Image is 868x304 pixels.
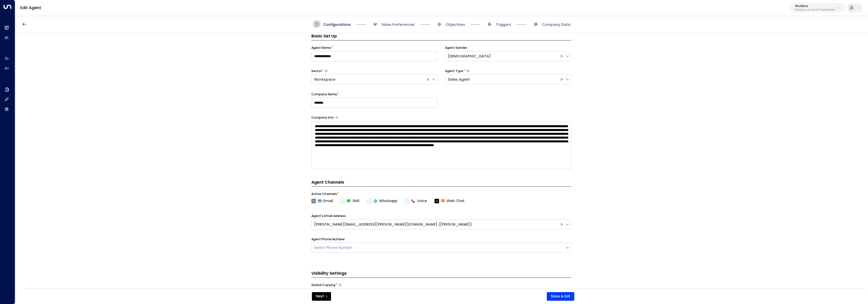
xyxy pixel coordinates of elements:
[496,22,511,27] span: Triggers
[311,46,331,50] label: Agent Name
[435,198,465,204] label: Web Chat
[340,198,360,204] div: To activate this channel, please go to the Integrations page
[335,116,338,119] button: Provide a brief overview of your company, including your industry, products or services, and any ...
[311,198,333,204] label: Email
[325,69,328,73] button: Select whether your copilot will handle inquiries directly from leads or from brokers representin...
[311,179,571,187] h4: Agent Channels
[367,198,397,204] label: Whatsapp
[445,46,467,50] label: Agent Gender
[314,245,563,250] div: Select Phone Number
[311,33,571,40] h3: Basic Set Up
[405,198,427,204] label: Voice
[790,3,845,13] button: Workbox5907e685-ac3d-4b15-8777-6be708435e94
[795,5,835,8] p: Workbox
[311,283,335,287] label: Global Copying
[542,22,570,27] span: Company Data
[445,69,463,73] label: Agent Type
[467,69,469,73] button: Select whether your copilot will handle inquiries directly from leads or from brokers representin...
[446,22,465,27] span: Objectives
[448,54,557,59] div: [DEMOGRAPHIC_DATA]
[314,222,557,227] div: [PERSON_NAME][EMAIL_ADDRESS][PERSON_NAME][DOMAIN_NAME] ([PERSON_NAME])
[382,22,415,27] span: Sales Preferences
[367,198,397,204] div: To activate this channel, please go to the Integrations page
[311,115,334,120] label: Company Info
[311,69,321,73] label: Sector
[339,283,341,287] button: Choose whether the agent should include specific emails in the CC or BCC line of all outgoing ema...
[340,198,360,204] label: SMS
[311,192,337,196] label: Active Channels
[311,92,337,97] label: Company Name
[795,9,835,11] p: 5907e685-ac3d-4b15-8777-6be708435e94
[311,270,571,278] h3: Visibility Settings
[311,237,345,242] label: Agent Phone Number
[20,5,41,11] a: Edit Agent
[314,77,423,82] div: Workspace
[547,292,574,301] button: Save & Exit
[405,198,427,204] div: To activate this channel, please go to the Integrations page
[448,77,557,82] div: Sales Agent
[323,22,351,27] span: Configurations
[311,214,346,218] label: Agent's Email Address
[312,292,331,301] button: Next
